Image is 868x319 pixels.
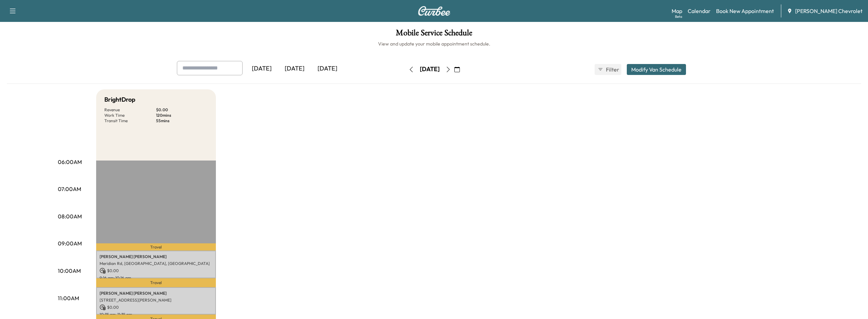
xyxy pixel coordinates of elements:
span: [PERSON_NAME] Chevrolet [795,7,863,15]
h1: Mobile Service Schedule [7,29,861,40]
a: Book New Appointment [716,7,774,15]
span: Filter [606,65,618,74]
p: 07:00AM [58,185,81,193]
div: [DATE] [245,61,278,77]
div: [DATE] [311,61,344,77]
p: $ 0.00 [156,107,208,113]
p: Meridian Rd, [GEOGRAPHIC_DATA], [GEOGRAPHIC_DATA] [100,261,212,266]
p: 06:00AM [58,158,82,166]
p: 09:00AM [58,239,82,247]
p: [PERSON_NAME] [PERSON_NAME] [100,291,212,296]
p: Travel [96,278,216,287]
img: Curbee Logo [418,6,451,16]
div: [DATE] [420,65,440,74]
p: Transit Time [104,118,156,124]
p: 55 mins [156,118,208,124]
a: Calendar [688,7,711,15]
div: [DATE] [278,61,311,77]
p: $ 0.00 [100,304,212,310]
p: 08:00AM [58,212,82,220]
p: 11:00AM [58,294,79,302]
button: Filter [595,64,621,75]
p: [PERSON_NAME] [PERSON_NAME] [100,254,212,259]
div: Beta [675,14,682,19]
h5: BrightDrop [104,95,135,104]
p: Work Time [104,113,156,118]
p: $ 0.00 [100,268,212,274]
button: Modify Van Schedule [627,64,686,75]
p: 10:35 am - 11:35 am [100,312,212,317]
p: Travel [96,243,216,251]
p: 120 mins [156,113,208,118]
p: 9:16 am - 10:16 am [100,275,212,281]
p: 10:00AM [58,267,81,275]
p: Revenue [104,107,156,113]
p: [STREET_ADDRESS][PERSON_NAME] [100,297,212,303]
a: MapBeta [672,7,682,15]
h6: View and update your mobile appointment schedule. [7,40,861,47]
